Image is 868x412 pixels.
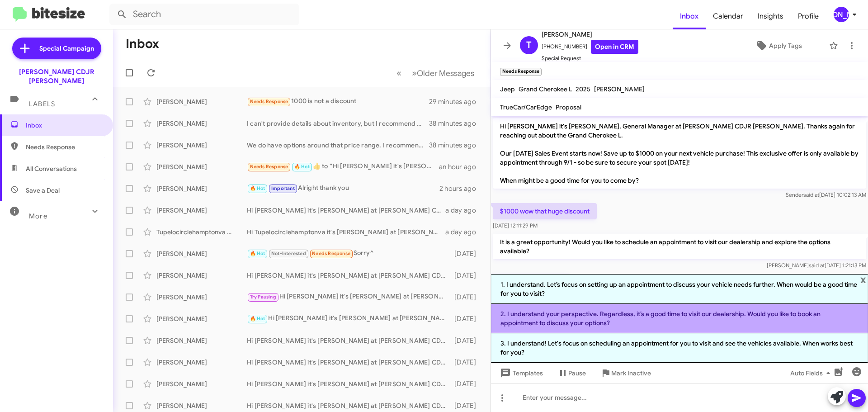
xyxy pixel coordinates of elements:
div: [PERSON_NAME] [156,162,247,171]
span: Older Messages [417,68,474,78]
span: Pause [568,365,586,381]
span: Sender [DATE] 10:02:13 AM [786,191,866,198]
span: x [860,274,866,285]
span: 🔥 Hot [250,316,265,322]
span: Grand Cherokee L [519,85,572,93]
div: [PERSON_NAME] [156,249,247,258]
button: [PERSON_NAME] [826,7,858,22]
div: [PERSON_NAME] [156,314,247,323]
span: Templates [498,365,543,381]
button: Next [406,64,480,82]
div: Hi [PERSON_NAME] it's [PERSON_NAME] at [PERSON_NAME] CDJR [PERSON_NAME]. Our [DATE] Sales Event s... [247,379,450,388]
button: Pause [550,365,593,381]
span: Special Request [542,54,638,63]
span: Needs Response [312,251,350,256]
span: Labels [29,100,55,108]
div: ​👍​ to “ Hi [PERSON_NAME] it's [PERSON_NAME], General Manager at [PERSON_NAME] CDJR [PERSON_NAME]... [247,161,439,172]
span: Proposal [556,103,581,111]
span: Inbox [26,121,103,130]
span: Needs Response [250,164,288,170]
span: Save a Deal [26,186,60,195]
div: Alright thank you [247,183,439,194]
a: Calendar [706,3,750,29]
div: Hi Tupelocirclehamptonva it's [PERSON_NAME] at [PERSON_NAME][GEOGRAPHIC_DATA][PERSON_NAME]. Our [... [247,227,445,237]
button: Auto Fields [783,365,841,381]
div: Hi [PERSON_NAME] it's [PERSON_NAME] at [PERSON_NAME] CDJR [PERSON_NAME]. Our [DATE] Sales Event s... [247,292,450,302]
div: Hi [PERSON_NAME] it's [PERSON_NAME] at [PERSON_NAME] CDJR [PERSON_NAME]. Our [DATE] Sales Event s... [247,336,450,345]
span: Needs Response [250,99,288,104]
div: I can't provide details about inventory, but I recommend booking an appointment to explore our Gl... [247,119,429,128]
span: Try Pausing [250,294,276,300]
li: 1. I understand. Let’s focus on setting up an appointment to discuss your vehicle needs further. ... [491,274,868,304]
div: [PERSON_NAME] [156,336,247,345]
div: [PERSON_NAME] [156,97,247,106]
button: Previous [391,64,407,82]
p: Hi [PERSON_NAME] it's [PERSON_NAME], General Manager at [PERSON_NAME] CDJR [PERSON_NAME]. Thanks ... [493,118,866,189]
a: Insights [750,3,791,29]
span: [PERSON_NAME] [594,85,645,93]
div: [PERSON_NAME] [156,184,247,193]
div: 1000 is not a discount [247,96,429,107]
div: Hi [PERSON_NAME] it's [PERSON_NAME] at [PERSON_NAME] CDJR [PERSON_NAME]. Our [DATE] Sales Event s... [247,313,450,324]
span: Jeep [500,85,515,93]
span: Profile [791,3,826,29]
div: [PERSON_NAME] [156,379,247,388]
div: an hour ago [439,162,483,171]
span: Auto Fields [790,365,834,381]
div: [PERSON_NAME] [156,119,247,128]
span: » [412,67,417,79]
div: [DATE] [450,379,483,388]
p: $1000 wow that huge discount [493,203,597,219]
div: [DATE] [450,293,483,302]
span: « [396,67,401,79]
div: Sorry^ [247,248,450,259]
span: [PERSON_NAME] [542,29,638,40]
div: [PERSON_NAME] [156,293,247,302]
div: Hi [PERSON_NAME] it's [PERSON_NAME] at [PERSON_NAME] CDJR [PERSON_NAME]. Our [DATE] Sales Event s... [247,401,450,410]
span: Mark Inactive [611,365,651,381]
span: 🔥 Hot [294,164,310,170]
span: All Conversations [26,164,77,173]
div: [PERSON_NAME] [156,271,247,280]
div: [DATE] [450,271,483,280]
a: Open in CRM [591,40,638,54]
div: Hi [PERSON_NAME] it's [PERSON_NAME] at [PERSON_NAME] CDJR [PERSON_NAME]. Our [DATE] Sales Event s... [247,206,445,215]
button: Templates [491,365,550,381]
span: said at [809,262,825,269]
a: Special Campaign [12,38,101,59]
button: Apply Tags [732,38,825,54]
span: 🔥 Hot [250,251,265,256]
span: 2025 [576,85,590,93]
li: 3. I understand! Let's focus on scheduling an appointment for you to visit and see the vehicles a... [491,333,868,363]
a: Inbox [673,3,706,29]
div: [PERSON_NAME] [156,358,247,367]
span: 🔥 Hot [250,185,265,191]
div: [DATE] [450,314,483,323]
li: 2. I understand your perspective. Regardless, it’s a good time to visit our dealership. Would you... [491,304,868,333]
div: Hi [PERSON_NAME] it's [PERSON_NAME] at [PERSON_NAME] CDJR [PERSON_NAME]. Our [DATE] Sales Event s... [247,271,450,280]
div: a day ago [445,227,483,237]
div: 2 hours ago [439,184,483,193]
span: Important [271,185,295,191]
div: [PERSON_NAME] [156,206,247,215]
div: Tupelocirclehamptonva [PERSON_NAME] [156,227,247,237]
p: 1000 is not a discount [493,274,571,290]
span: [PHONE_NUMBER] [542,40,638,54]
div: 29 minutes ago [429,97,483,106]
span: TrueCar/CarEdge [500,103,552,111]
span: T [526,38,532,52]
div: [PERSON_NAME] [834,7,849,22]
div: a day ago [445,206,483,215]
div: [DATE] [450,249,483,258]
p: It is a great opportunity! Would you like to schedule an appointment to visit our dealership and ... [493,234,866,259]
input: Search [109,4,299,25]
nav: Page navigation example [392,64,480,82]
span: Needs Response [26,142,103,152]
div: [DATE] [450,336,483,345]
span: [PERSON_NAME] [DATE] 1:21:13 PM [767,262,866,269]
button: Mark Inactive [593,365,658,381]
div: Hi [PERSON_NAME] it's [PERSON_NAME] at [PERSON_NAME] CDJR [PERSON_NAME]. Our [DATE] Sales Event s... [247,358,450,367]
